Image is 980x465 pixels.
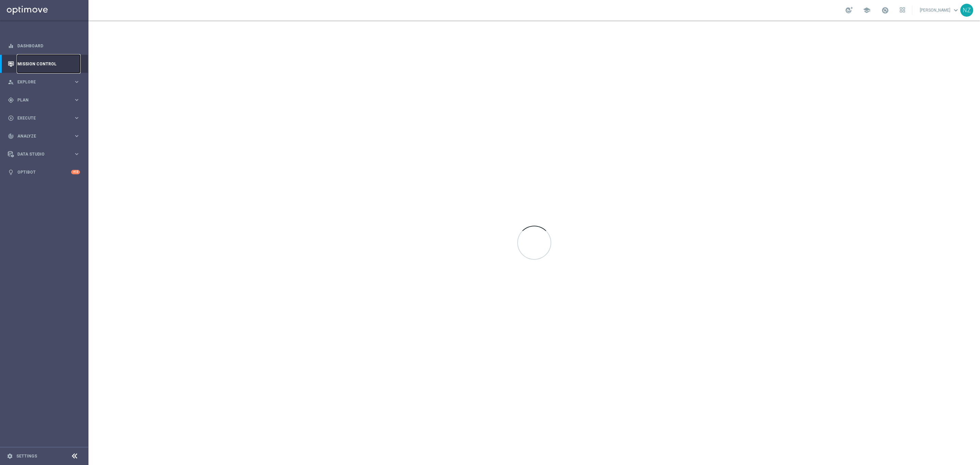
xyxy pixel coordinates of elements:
[73,115,80,121] i: keyboard_arrow_right
[8,133,14,139] i: track_changes
[8,115,73,121] div: Execute
[919,5,960,15] a: [PERSON_NAME]keyboard_arrow_down
[8,115,14,121] i: play_circle_outline
[73,79,80,85] i: keyboard_arrow_right
[952,6,960,14] span: keyboard_arrow_down
[8,37,80,55] div: Dashboard
[8,163,80,181] div: Optibot
[7,151,80,157] button: Data Studio keyboard_arrow_right
[8,43,14,49] i: equalizer
[7,97,80,103] button: gps_fixed Plan keyboard_arrow_right
[17,55,80,73] a: Mission Control
[7,453,13,459] i: settings
[7,133,80,139] button: track_changes Analyze keyboard_arrow_right
[17,163,71,181] a: Optibot
[17,152,73,156] span: Data Studio
[8,55,80,73] div: Mission Control
[17,80,73,84] span: Explore
[7,115,80,121] button: play_circle_outline Execute keyboard_arrow_right
[8,79,73,85] div: Explore
[8,97,14,103] i: gps_fixed
[7,170,80,175] button: lightbulb Optibot +10
[863,6,870,14] span: school
[8,151,73,157] div: Data Studio
[73,97,80,103] i: keyboard_arrow_right
[16,454,37,458] a: Settings
[8,79,14,85] i: person_search
[7,79,80,85] button: person_search Explore keyboard_arrow_right
[17,37,80,55] a: Dashboard
[73,133,80,139] i: keyboard_arrow_right
[8,97,73,103] div: Plan
[17,98,73,102] span: Plan
[7,43,80,49] button: equalizer Dashboard
[7,61,80,67] button: Mission Control
[73,151,80,157] i: keyboard_arrow_right
[960,4,973,17] div: NZ
[8,133,73,139] div: Analyze
[17,134,73,138] span: Analyze
[71,170,80,174] div: +10
[17,116,73,120] span: Execute
[8,169,14,175] i: lightbulb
